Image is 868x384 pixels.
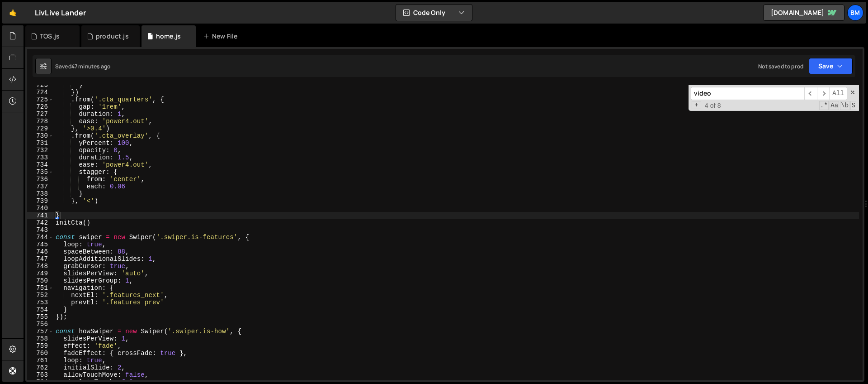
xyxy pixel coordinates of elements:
[27,161,54,168] div: 734
[27,147,54,154] div: 732
[763,5,844,21] a: [DOMAIN_NAME]
[27,212,54,219] div: 741
[804,87,817,100] span: ​
[27,277,54,284] div: 750
[27,82,54,89] div: 723
[27,103,54,110] div: 726
[40,32,60,41] div: TOS.js
[27,219,54,226] div: 742
[27,96,54,103] div: 725
[396,5,472,21] button: Code Only
[27,110,54,118] div: 727
[27,270,54,277] div: 749
[692,101,701,109] span: Toggle Replace mode
[27,190,54,197] div: 738
[847,5,863,21] a: bm
[758,62,803,70] div: Not saved to prod
[27,321,54,328] div: 756
[27,226,54,234] div: 743
[809,58,853,74] button: Save
[27,118,54,125] div: 728
[27,292,54,299] div: 752
[96,32,129,41] div: product.js
[27,183,54,190] div: 737
[27,364,54,371] div: 762
[27,197,54,205] div: 739
[819,101,829,110] span: RegExp Search
[27,168,54,176] div: 735
[27,125,54,132] div: 729
[27,313,54,321] div: 755
[27,263,54,270] div: 748
[55,62,110,70] div: Saved
[701,102,725,109] span: 4 of 8
[27,205,54,212] div: 740
[2,2,24,24] a: 🤙
[156,32,181,41] div: home.js
[71,62,110,70] div: 47 minutes ago
[27,357,54,364] div: 761
[27,328,54,335] div: 757
[27,139,54,147] div: 731
[27,335,54,342] div: 758
[27,132,54,139] div: 730
[27,299,54,306] div: 753
[27,154,54,161] div: 733
[27,255,54,263] div: 747
[27,234,54,241] div: 744
[203,32,241,41] div: New File
[27,241,54,248] div: 745
[840,101,849,110] span: Whole Word Search
[27,248,54,255] div: 746
[27,176,54,183] div: 736
[829,87,847,100] span: Alt-Enter
[850,101,856,110] span: Search In Selection
[27,350,54,357] div: 760
[817,87,830,100] span: ​
[27,306,54,313] div: 754
[27,284,54,292] div: 751
[830,101,839,110] span: CaseSensitive Search
[27,342,54,350] div: 759
[27,89,54,96] div: 724
[691,87,804,100] input: Search for
[27,371,54,379] div: 763
[35,7,86,18] div: LivLive Lander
